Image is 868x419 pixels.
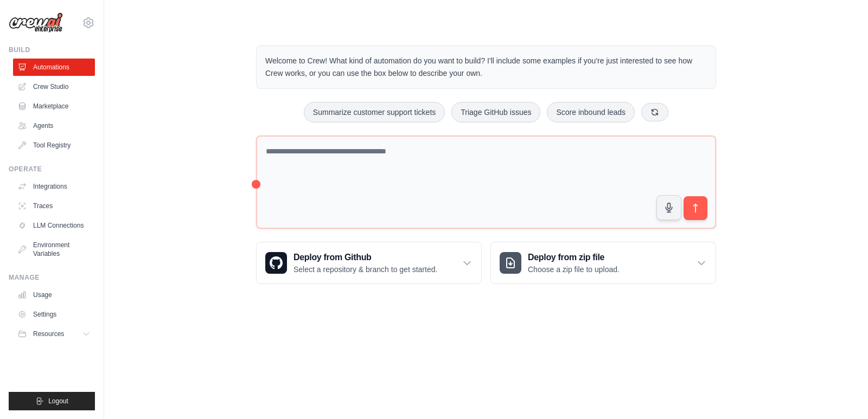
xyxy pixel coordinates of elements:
button: Resources [13,325,95,343]
a: Marketplace [13,98,95,115]
a: Traces [13,197,95,215]
h3: Deploy from Github [293,251,437,264]
img: Logo [9,12,63,33]
a: LLM Connections [13,217,95,234]
div: Operate [9,165,95,173]
p: Welcome to Crew! What kind of automation do you want to build? I'll include some examples if you'... [265,55,707,80]
span: Resources [33,330,64,338]
a: Integrations [13,178,95,195]
span: Logout [48,397,68,405]
div: Build [9,46,95,54]
h3: Deploy from zip file [528,251,620,264]
p: Choose a zip file to upload. [528,264,620,275]
p: Select a repository & branch to get started. [293,264,437,275]
button: Summarize customer support tickets [304,102,445,123]
a: Environment Variables [13,236,95,262]
button: Logout [9,392,95,410]
div: Manage [9,273,95,282]
a: Usage [13,286,95,304]
button: Triage GitHub issues [451,102,540,123]
a: Settings [13,306,95,323]
a: Tool Registry [13,137,95,154]
a: Crew Studio [13,78,95,95]
button: Score inbound leads [547,102,635,123]
a: Automations [13,59,95,76]
a: Agents [13,117,95,134]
